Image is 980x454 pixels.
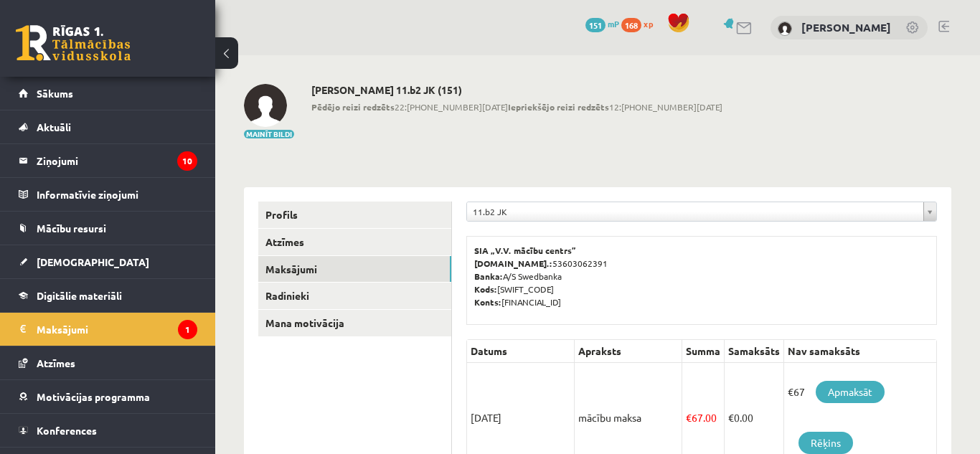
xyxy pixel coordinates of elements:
a: Atzīmes [258,229,451,255]
a: Rēķins [798,432,853,454]
span: 11.b2 JK [473,202,918,221]
span: [DEMOGRAPHIC_DATA] [37,255,149,268]
legend: Informatīvie ziņojumi [37,178,197,211]
b: Kods: [474,283,497,295]
a: [DEMOGRAPHIC_DATA] [19,245,197,278]
span: Atzīmes [37,356,75,369]
a: Sākums [19,77,197,110]
span: 151 [585,18,606,32]
legend: Ziņojumi [37,144,197,177]
a: Rīgas 1. Tālmācības vidusskola [16,25,131,61]
th: Summa [682,340,725,363]
b: Konts: [474,296,501,308]
h2: [PERSON_NAME] 11.b2 JK (151) [311,84,722,96]
span: Sākums [37,87,73,100]
a: 168 xp [621,18,660,29]
span: mP [608,18,619,29]
a: Maksājumi1 [19,313,197,346]
a: Profils [258,202,451,228]
span: Aktuāli [37,120,71,133]
a: 151 mP [585,18,619,29]
span: 22:[PHONE_NUMBER][DATE] 12:[PHONE_NUMBER][DATE] [311,100,722,113]
span: 168 [621,18,641,32]
span: € [686,411,692,424]
a: Informatīvie ziņojumi [19,178,197,211]
b: [DOMAIN_NAME].: [474,257,552,269]
a: Aktuāli [19,110,197,143]
th: Apraksts [575,340,682,363]
a: Maksājumi [258,256,451,283]
a: 11.b2 JK [467,202,936,221]
span: Digitālie materiāli [37,289,122,302]
a: Mācību resursi [19,212,197,245]
a: Ziņojumi10 [19,144,197,177]
a: Konferences [19,414,197,447]
a: Apmaksāt [816,381,885,403]
span: Mācību resursi [37,222,106,235]
span: € [728,411,734,424]
span: Motivācijas programma [37,390,150,403]
b: SIA „V.V. mācību centrs” [474,245,577,256]
a: Radinieki [258,283,451,309]
button: Mainīt bildi [244,130,294,138]
a: Digitālie materiāli [19,279,197,312]
th: Datums [467,340,575,363]
i: 1 [178,320,197,339]
span: Konferences [37,424,97,437]
img: Samanta Murele [244,84,287,127]
a: Motivācijas programma [19,380,197,413]
span: xp [644,18,653,29]
th: Samaksāts [725,340,784,363]
legend: Maksājumi [37,313,197,346]
img: Samanta Murele [778,22,792,36]
th: Nav samaksāts [784,340,937,363]
a: [PERSON_NAME] [801,20,891,34]
a: Mana motivācija [258,310,451,336]
a: Atzīmes [19,346,197,379]
b: Iepriekšējo reizi redzēts [508,101,609,113]
b: Banka: [474,270,503,282]
i: 10 [177,151,197,171]
b: Pēdējo reizi redzēts [311,101,395,113]
p: 53603062391 A/S Swedbanka [SWIFT_CODE] [FINANCIAL_ID] [474,244,929,308]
